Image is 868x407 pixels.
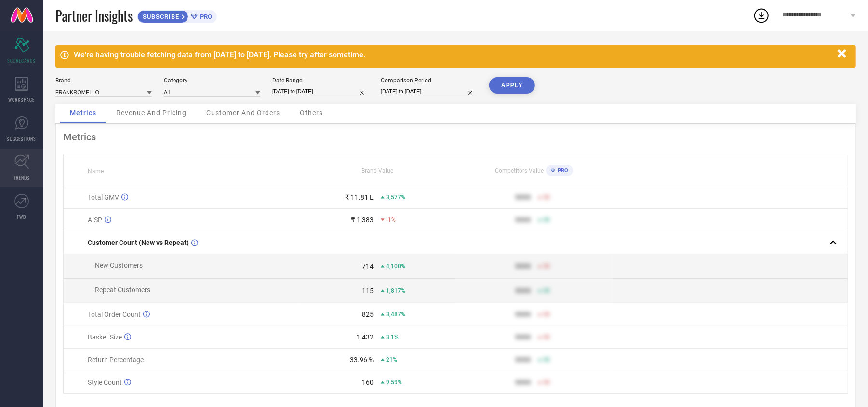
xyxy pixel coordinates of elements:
div: Category [164,77,260,84]
div: 9999 [515,216,531,224]
div: Date Range [272,77,369,84]
span: Basket Size [88,333,122,341]
div: 9999 [515,193,531,201]
span: SUGGESTIONS [7,135,37,142]
span: Repeat Customers [95,286,150,294]
input: Select date range [272,86,369,96]
div: ₹ 11.81 L [345,193,374,201]
span: PRO [555,167,568,174]
span: Return Percentage [88,356,144,364]
span: 50 [543,379,550,386]
span: SCORECARDS [8,57,36,64]
span: 1,817% [386,287,405,294]
div: 115 [362,287,374,295]
span: 50 [543,287,550,294]
button: APPLY [489,77,535,94]
div: 9999 [515,262,531,270]
span: 50 [543,217,550,223]
span: Brand Value [361,167,393,174]
span: 3.1% [386,334,399,340]
span: SUBSCRIBE [138,13,182,20]
span: 9.59% [386,379,402,386]
span: 21% [386,356,397,363]
div: Metrics [63,131,848,143]
span: Metrics [70,109,96,117]
div: 9999 [515,379,531,386]
div: 714 [362,262,374,270]
div: Comparison Period [381,77,477,84]
span: Total GMV [88,193,119,201]
span: 3,577% [386,194,405,201]
div: We're having trouble fetching data from [DATE] to [DATE]. Please try after sometime. [74,50,833,59]
span: -1% [386,217,396,223]
span: 50 [543,263,550,270]
div: 1,432 [357,333,374,341]
span: PRO [198,13,212,20]
div: ₹ 1,383 [351,216,374,224]
span: 50 [543,334,550,340]
div: 160 [362,379,374,386]
span: Name [88,168,104,175]
span: Customer And Orders [206,109,280,117]
span: Style Count [88,379,122,386]
span: FWD [17,213,27,220]
span: 50 [543,356,550,363]
span: 4,100% [386,263,405,270]
span: Customer Count (New vs Repeat) [88,239,189,246]
div: 9999 [515,311,531,318]
span: Total Order Count [88,311,141,318]
div: 9999 [515,287,531,295]
div: 825 [362,311,374,318]
span: Others [300,109,323,117]
div: Open download list [753,7,770,24]
span: AISP [88,216,102,224]
span: Competitors Value [495,167,544,174]
span: 3,487% [386,311,405,318]
div: 9999 [515,333,531,341]
span: 50 [543,194,550,201]
span: WORKSPACE [9,96,35,103]
input: Select comparison period [381,86,477,96]
div: Brand [55,77,152,84]
a: SUBSCRIBEPRO [137,8,217,23]
span: TRENDS [13,174,30,181]
div: 9999 [515,356,531,364]
div: 33.96 % [350,356,374,364]
span: Revenue And Pricing [116,109,187,117]
span: 50 [543,311,550,318]
span: New Customers [95,261,143,269]
span: Partner Insights [55,6,133,26]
